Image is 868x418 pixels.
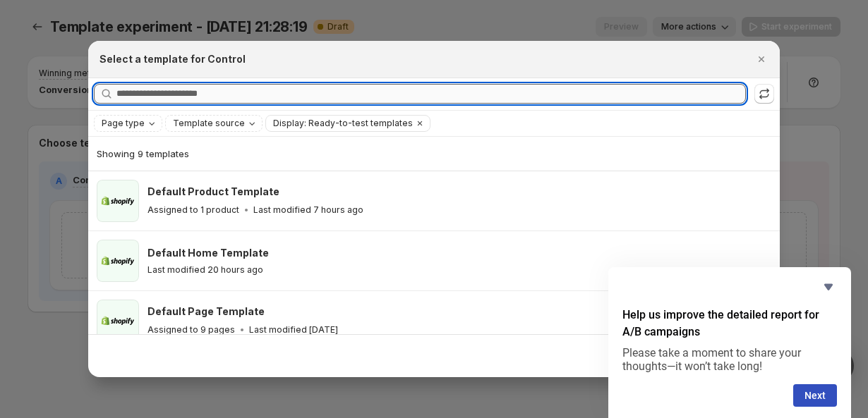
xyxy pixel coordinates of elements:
[622,278,837,407] div: Help us improve the detailed report for A/B campaigns
[100,52,246,66] h2: Select a template for Control
[622,346,837,373] p: Please take a moment to share your thoughts—it won’t take long!
[266,116,413,131] button: Display: Ready-to-test templates
[147,324,235,336] p: Assigned to 9 pages
[147,305,265,319] h3: Default Page Template
[147,185,279,199] h3: Default Product Template
[97,180,139,222] img: Default Product Template
[95,116,162,131] button: Page type
[147,204,239,216] p: Assigned to 1 product
[147,264,263,276] p: Last modified 20 hours ago
[820,278,837,295] button: Hide survey
[102,118,145,129] span: Page type
[752,49,771,69] button: Close
[97,148,189,159] span: Showing 9 templates
[97,240,139,282] img: Default Home Template
[97,300,139,342] img: Default Page Template
[173,118,245,129] span: Template source
[253,204,363,216] p: Last modified 7 hours ago
[249,324,338,336] p: Last modified [DATE]
[622,307,837,340] h2: Help us improve the detailed report for A/B campaigns
[793,384,837,407] button: Next question
[147,246,269,260] h3: Default Home Template
[166,116,262,131] button: Template source
[273,118,413,129] span: Display: Ready-to-test templates
[413,116,427,131] button: Clear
